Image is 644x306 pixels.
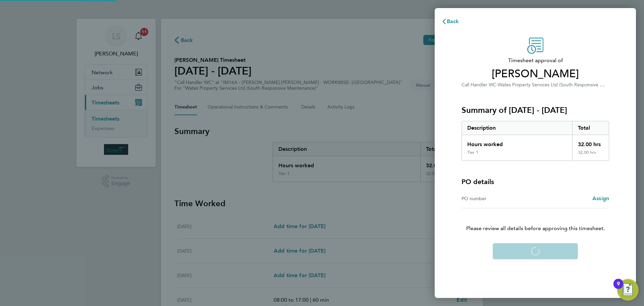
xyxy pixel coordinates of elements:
span: Timesheet approval of [462,56,609,64]
div: 32.00 hrs [572,135,609,150]
div: 9 [617,284,620,293]
div: PO number [462,194,535,203]
button: Open Resource Center, 9 new notifications [617,279,639,301]
h3: Summary of [DATE] - [DATE] [462,105,609,116]
div: Tier 1 [467,150,478,155]
span: Assign [592,195,609,202]
div: 32.00 hrs [572,150,609,161]
button: Back [435,15,466,28]
div: Description [462,121,572,135]
span: Call Handler WC [462,82,496,88]
div: Summary of 23 - 29 Aug 2025 [462,121,609,161]
p: Please review all details before approving this timesheet. [453,208,617,232]
span: · [496,82,498,88]
div: Total [572,121,609,135]
span: Wates Property Services Ltd (South Responsive Maintenance) [498,81,629,88]
span: [PERSON_NAME] [462,67,609,81]
h4: PO details [462,177,494,186]
div: Hours worked [462,135,572,150]
span: Back [447,18,459,25]
a: Assign [592,194,609,203]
